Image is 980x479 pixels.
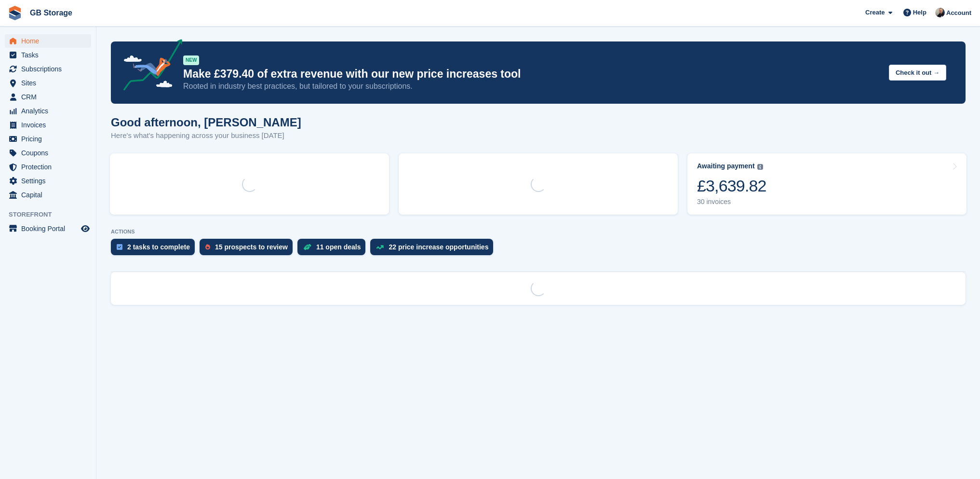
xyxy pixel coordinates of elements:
a: menu [5,160,91,174]
a: menu [5,188,91,202]
img: prospect-51fa495bee0391a8d652442698ab0144808aea92771e9ea1ae160a38d050c398.svg [205,244,210,250]
span: Analytics [21,104,79,118]
button: Check it out → [889,65,946,81]
span: Sites [21,76,79,90]
span: Coupons [21,146,79,160]
a: menu [5,62,91,76]
span: Account [946,8,971,18]
a: menu [5,118,91,132]
a: 15 prospects to review [200,239,297,260]
p: Rooted in industry best practices, but tailored to your subscriptions. [183,81,881,92]
a: menu [5,90,91,104]
a: Awaiting payment £3,639.82 30 invoices [687,153,967,215]
span: Protection [21,160,79,174]
a: 11 open deals [297,239,371,260]
span: Invoices [21,118,79,132]
span: Help [913,8,926,17]
a: menu [5,48,91,62]
img: stora-icon-8386f47178a22dfd0bd8f6a31ec36ba5ce8667c1dd55bd0f319d3a0aa187defe.svg [8,6,22,20]
div: 30 invoices [697,198,766,206]
span: Tasks [21,48,79,62]
div: Awaiting payment [697,162,755,170]
span: Capital [21,188,79,202]
span: Home [21,34,79,48]
a: 22 price increase opportunities [370,239,498,260]
a: menu [5,104,91,118]
p: ACTIONS [111,229,966,235]
img: price-adjustments-announcement-icon-8257ccfd72463d97f412b2fc003d46551f7dbcb40ab6d574587a9cd5c0d94... [115,39,183,94]
a: menu [5,34,91,48]
div: 15 prospects to review [215,243,288,251]
span: CRM [21,90,79,104]
div: 2 tasks to complete [127,243,190,251]
img: deal-1b604bf984904fb50ccaf53a9ad4b4a5d6e5aea283cecdc64d6e3604feb123c2.svg [303,244,311,250]
h1: Good afternoon, [PERSON_NAME] [111,116,301,129]
p: Make £379.40 of extra revenue with our new price increases tool [183,67,881,81]
a: menu [5,174,91,188]
img: task-75834270c22a3079a89374b754ae025e5fb1db73e45f91037f5363f120a921f8.svg [117,244,122,250]
span: Booking Portal [21,222,79,235]
a: GB Storage [26,5,76,21]
img: Karl Walker [935,8,945,17]
a: Preview store [80,223,91,234]
img: icon-info-grey-7440780725fd019a000dd9b08b2336e03edf1995a4989e88bcd33f0948082b44.svg [757,164,763,170]
div: NEW [183,55,199,65]
a: menu [5,222,91,235]
a: menu [5,76,91,90]
span: Create [865,8,885,17]
span: Pricing [21,132,79,146]
span: Subscriptions [21,62,79,76]
div: 22 price increase opportunities [389,243,488,251]
a: 2 tasks to complete [111,239,200,260]
span: Settings [21,174,79,188]
span: Storefront [9,210,96,219]
p: Here's what's happening across your business [DATE] [111,130,301,141]
a: menu [5,146,91,160]
div: 11 open deals [316,243,361,251]
img: price_increase_opportunities-93ffe204e8149a01c8c9dc8f82e8f89637d9d84a8eef4429ea346261dce0b2c0.svg [376,245,384,249]
div: £3,639.82 [697,176,766,196]
a: menu [5,132,91,146]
